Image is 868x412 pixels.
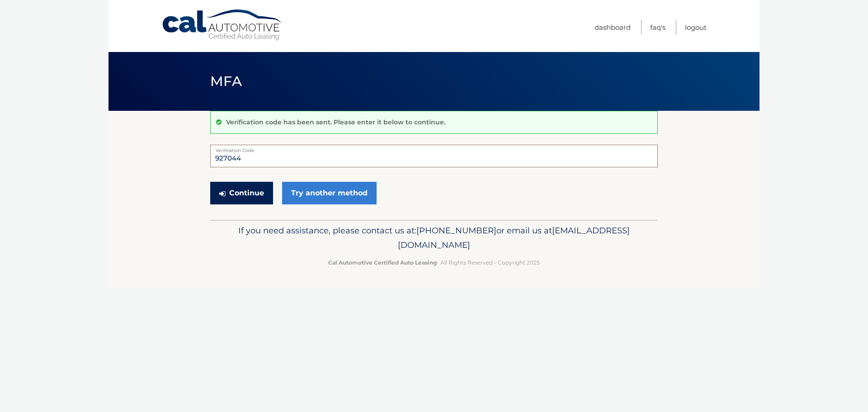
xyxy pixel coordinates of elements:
[210,182,273,204] button: Continue
[216,258,652,267] p: - All Rights Reserved - Copyright 2025
[210,145,658,152] label: Verification Code
[210,145,658,167] input: Verification Code
[328,259,437,266] strong: Cal Automotive Certified Auto Leasing
[161,9,283,41] a: Cal Automotive
[594,20,631,35] a: Dashboard
[398,225,630,250] span: [EMAIL_ADDRESS][DOMAIN_NAME]
[282,182,377,204] a: Try another method
[226,118,445,126] p: Verification code has been sent. Please enter it below to continue.
[650,20,665,35] a: FAQ's
[416,225,496,236] span: [PHONE_NUMBER]
[216,223,652,252] p: If you need assistance, please contact us at: or email us at
[210,73,242,90] span: MFA
[685,20,707,35] a: Logout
